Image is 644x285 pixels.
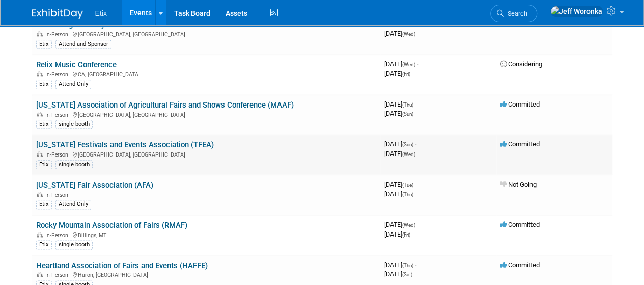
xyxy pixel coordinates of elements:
div: single booth [55,120,93,129]
img: In-Person Event [37,31,43,36]
div: Attend and Sponsor [55,40,111,49]
div: Etix [36,80,52,89]
img: In-Person Event [37,151,43,157]
span: Committed [500,140,540,148]
img: In-Person Event [37,71,43,76]
span: In-Person [45,192,71,198]
span: - [415,261,416,269]
span: Search [504,10,527,17]
span: Committed [500,221,540,228]
span: [DATE] [384,270,412,278]
span: Committed [500,261,540,269]
a: Heartland Association of Fairs and Events (HAFFE) [36,261,208,270]
span: In-Person [45,232,71,239]
div: single booth [55,160,93,169]
span: (Thu) [402,263,413,268]
span: (Fri) [402,71,410,77]
div: Etix [36,240,52,249]
a: [US_STATE] Festivals and Events Association (TFEA) [36,140,214,149]
span: - [417,60,418,68]
span: [DATE] [384,190,413,198]
span: [DATE] [384,150,415,158]
span: (Wed) [402,222,415,228]
span: Not Going [500,180,537,188]
span: - [415,180,416,188]
span: (Fri) [402,232,410,238]
div: Huron, [GEOGRAPHIC_DATA] [36,270,376,278]
span: (Wed) [402,151,415,157]
span: - [417,221,418,228]
span: In-Person [45,71,71,78]
span: (Thu) [402,102,413,108]
img: Jeff Woronka [550,6,603,17]
span: (Wed) [402,62,415,67]
div: Etix [36,160,52,169]
span: (Sat) [402,272,412,277]
a: [US_STATE] Fair Association (AFA) [36,180,153,190]
span: Committed [500,100,540,108]
span: - [415,100,416,108]
div: CA, [GEOGRAPHIC_DATA] [36,70,376,78]
div: Etix [36,200,52,209]
img: In-Person Event [37,192,43,197]
div: Attend Only [55,80,91,89]
a: Rocky Mountain Association of Fairs (RMAF) [36,221,187,230]
span: [DATE] [384,100,416,108]
span: In-Person [45,31,71,38]
span: [DATE] [384,110,413,117]
span: (Sun) [402,111,413,117]
div: [GEOGRAPHIC_DATA], [GEOGRAPHIC_DATA] [36,150,376,158]
a: Search [490,5,537,22]
span: (Thu) [402,192,413,197]
span: [DATE] [384,180,416,188]
a: Relix Music Conference [36,60,117,69]
span: [DATE] [384,60,418,68]
span: [DATE] [384,221,418,228]
span: In-Person [45,272,71,278]
span: Etix [95,9,107,17]
div: [GEOGRAPHIC_DATA], [GEOGRAPHIC_DATA] [36,30,376,38]
div: [GEOGRAPHIC_DATA], [GEOGRAPHIC_DATA] [36,110,376,118]
span: Considering [500,60,542,68]
span: [DATE] [384,230,410,238]
span: In-Person [45,112,71,118]
div: single booth [55,240,93,249]
span: In-Person [45,151,71,158]
div: Attend Only [55,200,91,209]
span: [DATE] [384,30,415,37]
div: Etix [36,120,52,129]
img: In-Person Event [37,112,43,117]
span: (Wed) [402,31,415,37]
span: (Sun) [402,142,413,147]
img: In-Person Event [37,232,43,237]
span: - [415,140,416,148]
img: In-Person Event [37,272,43,277]
span: (Tue) [402,182,413,188]
span: [DATE] [384,261,416,269]
span: [DATE] [384,70,410,77]
span: [DATE] [384,140,416,148]
div: Etix [36,40,52,49]
div: Billings, MT [36,230,376,239]
img: ExhibitDay [32,9,83,19]
a: [US_STATE] Association of Agricultural Fairs and Shows Conference (MAAF) [36,100,294,110]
